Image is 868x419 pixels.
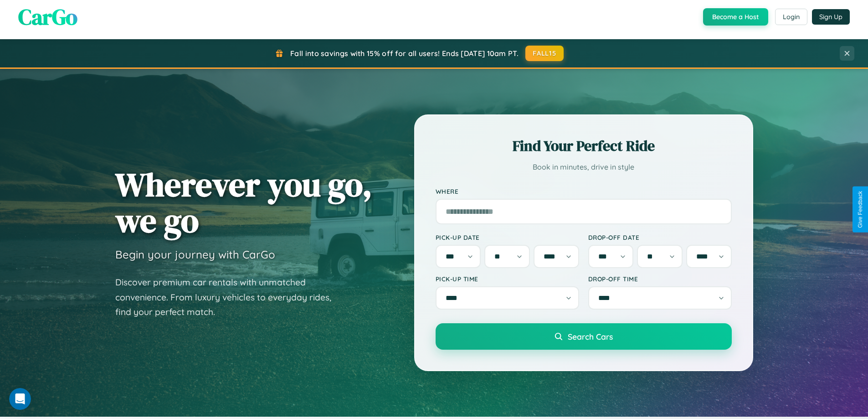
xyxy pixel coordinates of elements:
label: Drop-off Date [588,233,732,241]
button: Become a Host [703,8,768,26]
div: Give Feedback [857,191,863,228]
span: Search Cars [568,331,613,341]
label: Pick-up Date [436,233,579,241]
p: Book in minutes, drive in style [436,160,732,174]
h1: Wherever you go, we go [115,166,372,238]
label: Pick-up Time [436,275,579,283]
iframe: Intercom live chat [9,388,31,410]
button: Sign Up [812,9,850,25]
span: CarGo [18,2,77,32]
h2: Find Your Perfect Ride [436,136,732,156]
p: Discover premium car rentals with unmatched convenience. From luxury vehicles to everyday rides, ... [115,275,343,320]
h3: Begin your journey with CarGo [115,248,275,261]
label: Where [436,187,732,195]
span: Fall into savings with 15% off for all users! Ends [DATE] 10am PT. [290,49,519,58]
button: Search Cars [436,323,732,350]
button: FALL15 [525,46,564,61]
button: Login [775,9,807,25]
label: Drop-off Time [588,275,732,283]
